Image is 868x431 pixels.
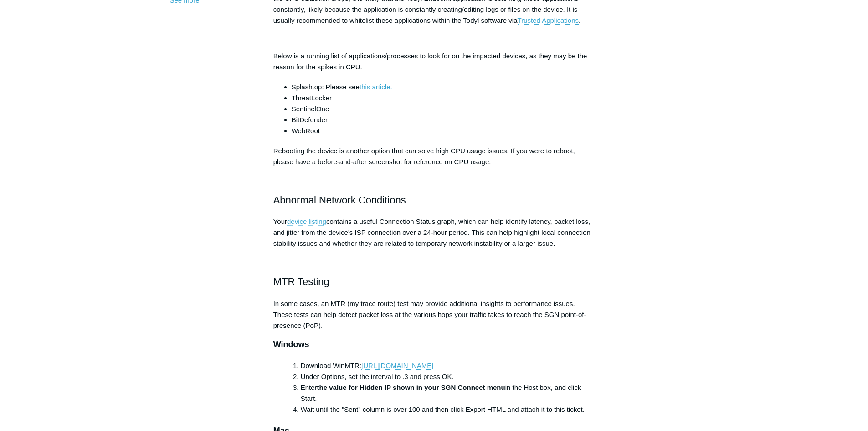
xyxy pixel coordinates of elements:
h2: MTR Testing [273,274,595,290]
a: device listing [287,218,326,226]
p: Below is a running list of applications/processes to look for on the impacted devices, as they ma... [273,51,595,73]
li: ThreatLocker [292,93,595,104]
h2: Abnormal Network Conditions [273,192,595,208]
li: WebRoot [292,125,595,136]
li: Download WinMTR: [301,360,595,371]
a: this article. [360,83,392,91]
li: Under Options, set the interval to .3 and press OK. [301,371,595,382]
p: Your contains a useful Connection Status graph, which can help identify latency, packet loss, and... [273,216,595,249]
a: Trusted Applications [518,16,579,25]
strong: the value for Hidden IP shown in your SGN Connect menu [317,384,505,391]
li: Enter in the Host box, and click Start. [301,382,595,404]
p: In some cases, an MTR (my trace route) test may provide additional insights to performance issues... [273,298,595,331]
a: [URL][DOMAIN_NAME] [361,362,433,370]
li: BitDefender [292,114,595,125]
li: Splashtop: Please see [292,82,595,93]
h3: Windows [273,338,595,351]
li: Wait until the "Sent" column is over 100 and then click Export HTML and attach it to this ticket. [301,404,595,415]
li: SentinelOne [292,104,595,114]
p: Rebooting the device is another option that can solve high CPU usage issues. If you were to reboo... [273,145,595,167]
